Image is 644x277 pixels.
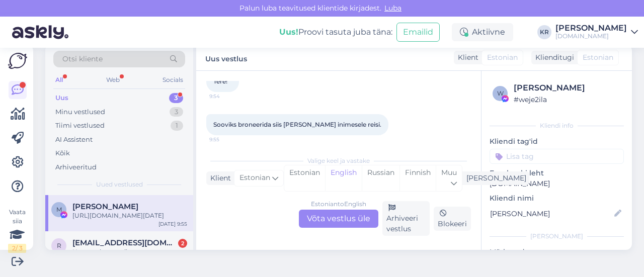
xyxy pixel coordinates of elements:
[531,52,574,63] div: Klienditugi
[55,93,68,103] div: Uus
[8,208,26,253] div: Vaata siia
[490,232,624,241] div: [PERSON_NAME]
[55,135,93,145] div: AI Assistent
[8,244,26,253] div: 2 / 3
[555,24,627,32] div: [PERSON_NAME]
[158,220,187,228] div: [DATE] 9:55
[497,89,504,97] span: w
[62,54,103,64] span: Otsi kliente
[537,25,551,39] div: KR
[382,201,430,236] div: Arhiveeri vestlus
[209,93,247,100] span: 9:54
[490,247,624,257] p: Märkmed
[178,239,187,248] div: 2
[362,165,399,191] div: Russian
[160,73,185,86] div: Socials
[555,24,638,40] a: [PERSON_NAME][DOMAIN_NAME]
[55,148,70,158] div: Kõik
[311,200,366,209] div: Estonian to English
[514,82,621,94] div: [PERSON_NAME]
[104,73,122,86] div: Web
[171,121,183,131] div: 1
[55,162,97,172] div: Arhiveeritud
[53,73,65,86] div: All
[462,173,526,183] div: [PERSON_NAME]
[299,210,378,228] div: Võta vestlus üle
[490,178,624,189] p: [DOMAIN_NAME]
[8,53,27,69] img: Askly Logo
[490,121,624,130] div: Kliendi info
[56,206,62,213] span: M
[396,23,440,42] button: Emailid
[96,180,143,189] span: Uued vestlused
[399,165,436,191] div: Finnish
[57,242,61,249] span: r
[490,193,624,204] p: Kliendi nimi
[555,32,627,40] div: [DOMAIN_NAME]
[72,211,187,220] div: [URL][DOMAIN_NAME][DATE]
[55,107,105,117] div: Minu vestlused
[490,149,624,164] input: Lisa tag
[72,238,177,247] span: reliina.kannel@gmail.com
[55,121,105,131] div: Tiimi vestlused
[170,107,183,117] div: 3
[490,136,624,147] p: Kliendi tag'id
[490,168,624,178] p: Facebooki leht
[434,207,471,231] div: Blokeeri
[213,121,381,128] span: Sooviks broneerida siis [PERSON_NAME] inimesele reisi.
[206,156,471,165] div: Valige keel ja vastake
[454,52,478,63] div: Klient
[239,172,270,183] span: Estonian
[490,208,612,219] input: Lisa nimi
[206,173,231,183] div: Klient
[169,93,183,103] div: 3
[72,202,138,211] span: Marie Mänd
[583,52,613,63] span: Estonian
[325,165,362,191] div: English
[72,247,187,265] div: Hea meelega uuriks [DEMOGRAPHIC_DATA] reisipakkumisi novembriks. Kas november on üldse hea aeg [P...
[205,51,247,64] label: Uus vestlus
[284,165,325,191] div: Estonian
[452,23,513,41] div: Aktiivne
[487,52,518,63] span: Estonian
[381,4,405,13] span: Luba
[279,27,298,37] b: Uus!
[441,168,457,177] span: Muu
[209,136,247,143] span: 9:55
[213,77,227,85] span: Tere!
[279,26,392,38] div: Proovi tasuta juba täna:
[514,94,621,105] div: # weje2ila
